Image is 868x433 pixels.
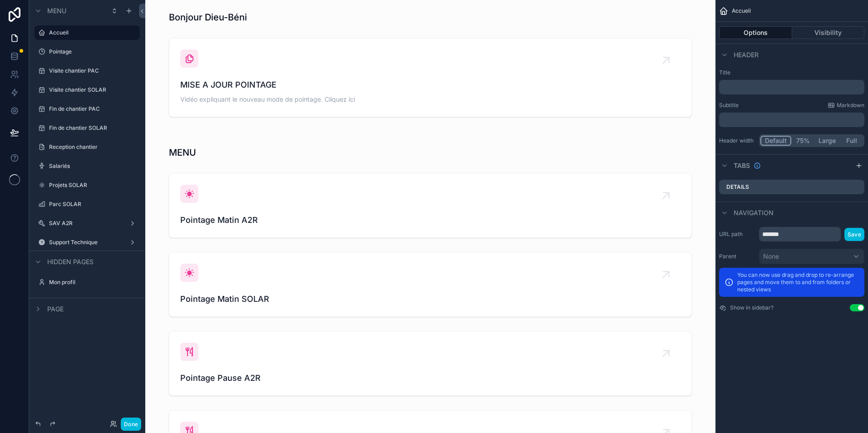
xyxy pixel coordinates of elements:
[49,162,134,170] label: Salariés
[49,182,134,189] label: Projets SOLAR
[49,29,134,36] label: Accueil
[719,102,739,109] label: Subtitle
[719,137,755,144] label: Header width
[47,257,94,266] span: Hidden pages
[734,208,774,217] span: Navigation
[719,26,792,39] button: Options
[49,86,134,93] label: Visite chantier SOLAR
[730,304,774,311] label: Show in sidebar?
[49,124,134,132] label: Fin de chantier SOLAR
[49,48,134,55] label: Pointage
[121,418,141,431] button: Done
[734,161,750,170] span: Tabs
[791,136,814,146] button: 75%
[792,26,865,39] button: Visibility
[719,253,755,260] label: Parent
[844,228,864,241] button: Save
[49,201,134,208] label: Parc SOLAR
[49,105,134,113] label: Fin de chantier PAC
[49,239,122,246] label: Support Technique
[828,102,864,109] a: Markdown
[814,136,840,146] button: Large
[719,80,864,94] div: scrollable content
[719,69,864,76] label: Title
[47,6,66,15] span: Menu
[719,231,755,238] label: URL path
[734,50,759,59] span: Header
[759,249,864,264] button: None
[837,102,864,109] span: Markdown
[49,220,122,227] label: SAV A2R
[760,136,791,146] button: Default
[737,271,859,293] p: You can now use drag and drop to re-arrange pages and move them to and from folders or nested views
[49,279,134,286] label: Mon profil
[719,113,864,127] div: scrollable content
[47,305,64,314] span: Page
[763,252,779,261] span: None
[726,183,749,191] label: Details
[840,136,863,146] button: Full
[49,143,134,151] label: Reception chantier
[49,67,134,74] label: Visite chantier PAC
[732,7,751,15] span: Accueil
